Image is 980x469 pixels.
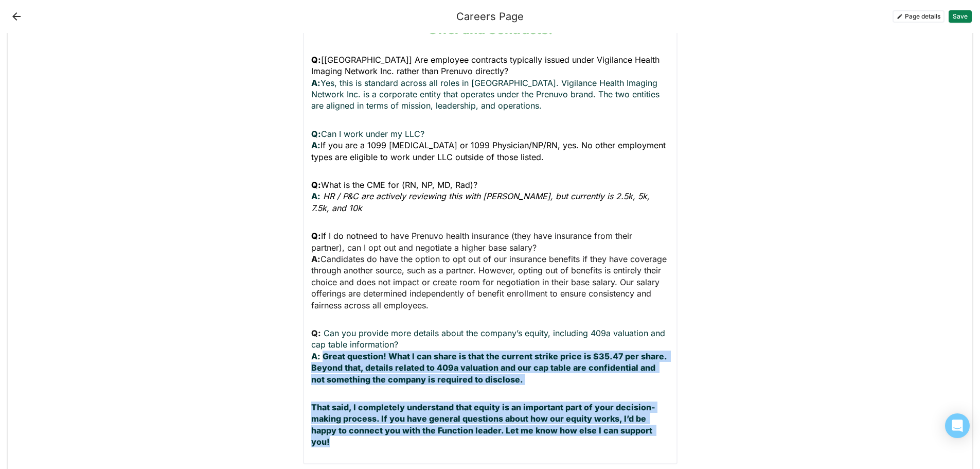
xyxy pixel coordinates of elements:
[311,351,669,385] strong: A: Great question! What I can share is that the current strike price is $35.47 per share. Beyond ...
[428,22,553,37] strong: Offer and Contracts:
[456,10,524,23] div: Careers Page
[311,402,655,447] strong: That said, I completely understand that equity is an important part of your decision-making proce...
[311,54,669,112] p: Yes, this is standard across all roles in [GEOGRAPHIC_DATA]. Vigilance Health Imaging Network Inc...
[311,55,662,76] span: [[GEOGRAPHIC_DATA]] Are employee contracts typically issued under Vigilance Health Imaging Networ...
[311,128,669,163] p: Can I work under my LLC?
[311,328,321,338] strong: Q:
[311,231,321,241] strong: Q:
[311,55,321,65] strong: Q:
[311,191,652,213] em: HR / P&C are actively reviewing this with [PERSON_NAME], but currently is 2.5k, 5k, 7.5k, and 10k
[893,10,945,23] button: Page details
[311,129,321,139] strong: Q:
[311,180,477,190] span: What is the CME for (RN, NP, MD, Rad)?
[311,231,635,252] span: need to have Prenuvo health insurance (they have insurance from their partner), can I opt out and...
[311,191,320,201] strong: A:
[311,231,359,241] span: If I do not
[311,254,669,310] span: Candidates do have the option to opt out of our insurance benefits if they have coverage through ...
[311,327,669,385] p: Can you provide more details about the company’s equity, including 409a valuation and cap table i...
[311,180,321,190] strong: Q:
[311,140,668,162] span: If you are a 1099 [MEDICAL_DATA] or 1099 Physician/NP/RN, yes. No other employment types are elig...
[311,140,320,150] strong: A:
[311,78,320,88] strong: A:
[945,413,970,438] div: Open Intercom Messenger
[311,254,320,264] strong: A:
[8,8,25,25] button: Back
[949,10,972,23] button: Save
